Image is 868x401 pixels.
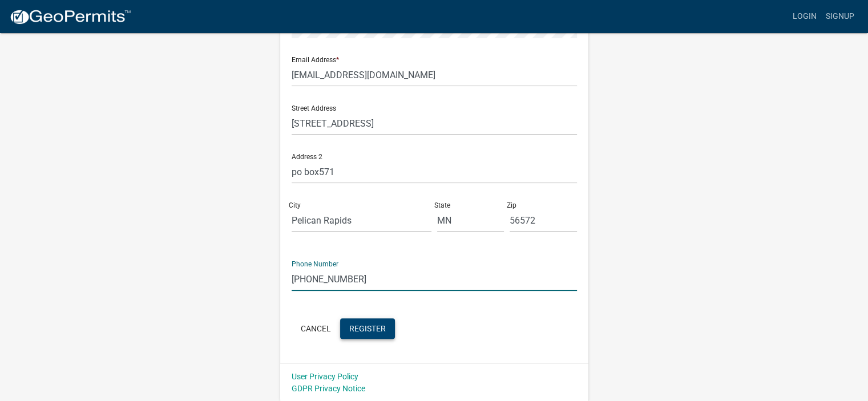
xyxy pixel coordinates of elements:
[292,318,340,339] button: Cancel
[292,384,365,393] a: GDPR Privacy Notice
[292,372,358,381] a: User Privacy Policy
[349,323,386,333] span: Register
[788,6,821,27] a: Login
[340,318,395,339] button: Register
[821,6,859,27] a: Signup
